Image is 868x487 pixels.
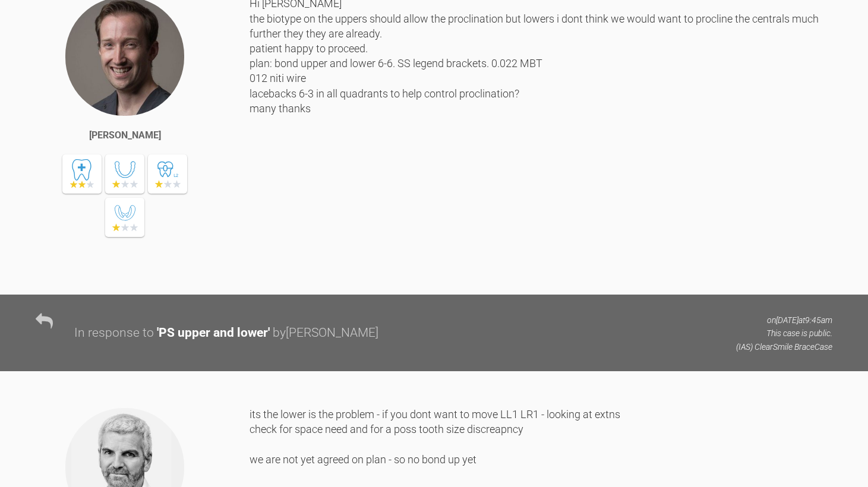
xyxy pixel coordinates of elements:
div: ' PS upper and lower ' [157,323,270,343]
div: In response to [74,323,154,343]
p: (IAS) ClearSmile Brace Case [736,340,832,353]
div: [PERSON_NAME] [89,128,161,143]
p: This case is public. [736,327,832,340]
p: on [DATE] at 9:45am [736,314,832,327]
div: by [PERSON_NAME] [273,323,378,343]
